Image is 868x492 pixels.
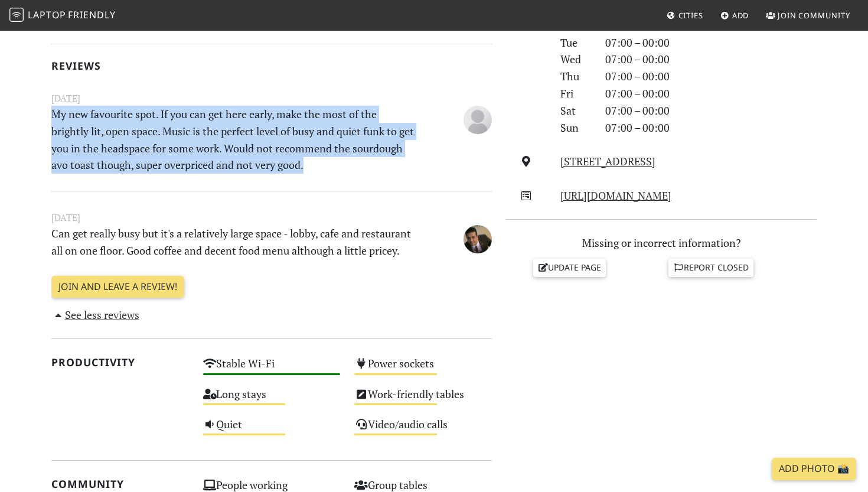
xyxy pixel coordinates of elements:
div: Power sockets [347,354,499,384]
div: 07:00 – 00:00 [598,102,824,119]
h2: Reviews [51,60,492,72]
div: Video/audio calls [347,415,499,445]
span: Cities [678,10,703,21]
div: Thu [553,68,598,85]
a: Join Community [761,5,855,26]
p: My new favourite spot. If you can get here early, make the most of the brightly lit, open space. ... [44,106,423,174]
span: Laptop [28,8,66,21]
h2: Community [51,478,189,490]
p: Can get really busy but it's a relatively large space - lobby, cafe and restaurant all on one flo... [44,225,423,259]
div: Quiet [196,415,348,445]
span: Add [732,10,749,21]
span: Jade Allegra [464,111,492,125]
div: Long stays [196,385,348,415]
div: Tue [553,34,598,51]
span: Nav Cheema [464,230,492,245]
div: Stable Wi-Fi [196,354,348,384]
div: 07:00 – 00:00 [598,119,824,136]
a: Update page [533,259,606,276]
img: LaptopFriendly [9,8,24,22]
a: Cities [662,5,708,26]
div: Sun [553,119,598,136]
a: Add [716,5,754,26]
p: Missing or incorrect information? [506,234,817,252]
div: Wed [553,51,598,68]
div: 07:00 – 00:00 [598,34,824,51]
div: Sat [553,102,598,119]
a: Report closed [668,259,753,276]
span: Join Community [778,10,850,21]
a: Add Photo 📸 [772,458,856,480]
img: blank-535327c66bd565773addf3077783bbfce4b00ec00e9fd257753287c682c7fa38.png [464,106,492,134]
h2: Productivity [51,356,189,369]
a: [STREET_ADDRESS] [560,154,655,168]
small: [DATE] [44,91,499,106]
div: 07:00 – 00:00 [598,85,824,102]
div: 07:00 – 00:00 [598,51,824,68]
a: See less reviews [51,308,139,322]
span: Friendly [68,8,115,21]
a: Join and leave a review! [51,276,184,298]
div: 07:00 – 00:00 [598,68,824,85]
img: 1511-nav.jpg [464,225,492,253]
div: Work-friendly tables [347,385,499,415]
a: [URL][DOMAIN_NAME] [560,188,671,203]
div: Fri [553,85,598,102]
small: [DATE] [44,210,499,225]
a: LaptopFriendly LaptopFriendly [9,5,116,26]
